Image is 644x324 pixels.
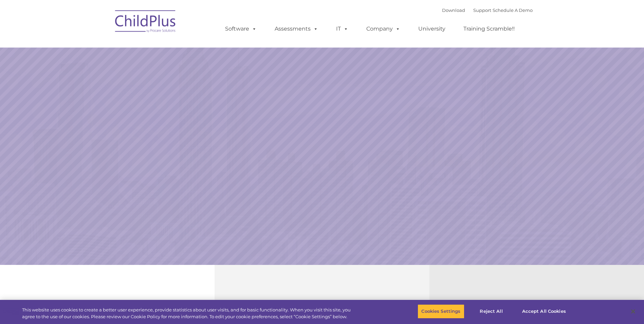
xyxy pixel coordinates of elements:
button: Accept All Cookies [518,304,570,319]
a: University [411,22,452,36]
a: Support [473,7,491,13]
font: | [442,7,533,13]
a: Download [442,7,465,13]
button: Cookies Settings [418,304,464,319]
a: Software [218,22,263,36]
img: ChildPlus by Procare Solutions [112,5,180,39]
a: Schedule A Demo [493,7,533,13]
a: Assessments [268,22,325,36]
button: Close [626,304,641,319]
a: Learn More [438,192,545,221]
div: This website uses cookies to create a better user experience, provide statistics about user visit... [22,307,354,320]
button: Reject All [470,304,513,319]
a: Company [360,22,407,36]
a: Training Scramble!! [457,22,521,36]
a: IT [329,22,355,36]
